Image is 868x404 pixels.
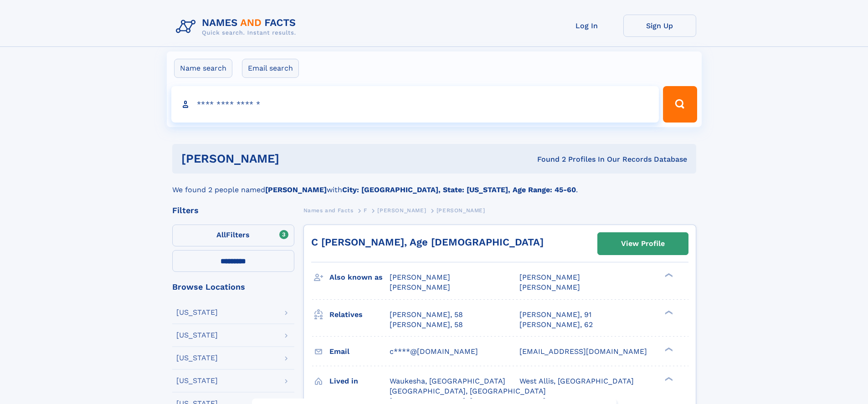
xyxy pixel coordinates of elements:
[390,283,450,291] span: [PERSON_NAME]
[265,185,327,194] b: [PERSON_NAME]
[171,86,659,123] input: search input
[329,344,390,359] h3: Email
[519,320,593,330] a: [PERSON_NAME], 62
[176,332,218,339] div: [US_STATE]
[663,309,673,315] div: ❯
[390,320,463,330] a: [PERSON_NAME], 58
[519,310,591,320] a: [PERSON_NAME], 91
[621,233,665,254] div: View Profile
[663,272,673,278] div: ❯
[172,225,294,246] label: Filters
[377,207,426,214] span: [PERSON_NAME]
[390,377,505,385] span: Waukesha, [GEOGRAPHIC_DATA]
[172,206,294,215] div: Filters
[303,205,354,216] a: Names and Facts
[519,377,634,385] span: West Allis, [GEOGRAPHIC_DATA]
[390,310,463,320] a: [PERSON_NAME], 58
[181,153,408,164] h1: [PERSON_NAME]
[364,207,367,214] span: F
[172,174,696,195] div: We found 2 people named with .
[174,59,232,78] label: Name search
[172,15,303,39] img: Logo Names and Facts
[437,207,485,214] span: [PERSON_NAME]
[519,273,580,281] span: [PERSON_NAME]
[329,373,390,389] h3: Lived in
[172,283,294,291] div: Browse Locations
[216,230,226,239] span: All
[342,185,576,194] b: City: [GEOGRAPHIC_DATA], State: [US_STATE], Age Range: 45-60
[242,59,299,78] label: Email search
[663,376,673,382] div: ❯
[377,205,426,216] a: [PERSON_NAME]
[329,307,390,322] h3: Relatives
[623,15,696,37] a: Sign Up
[364,205,367,216] a: F
[176,309,218,316] div: [US_STATE]
[550,15,623,37] a: Log In
[663,346,673,352] div: ❯
[176,377,218,384] div: [US_STATE]
[408,154,687,164] div: Found 2 Profiles In Our Records Database
[390,387,546,395] span: [GEOGRAPHIC_DATA], [GEOGRAPHIC_DATA]
[329,270,390,285] h3: Also known as
[390,273,450,281] span: [PERSON_NAME]
[598,233,688,255] a: View Profile
[663,86,697,123] button: Search Button
[176,354,218,362] div: [US_STATE]
[519,347,647,356] span: [EMAIL_ADDRESS][DOMAIN_NAME]
[519,283,580,291] span: [PERSON_NAME]
[311,236,544,248] a: C [PERSON_NAME], Age [DEMOGRAPHIC_DATA]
